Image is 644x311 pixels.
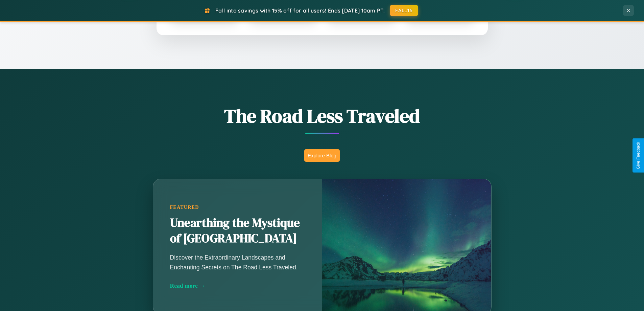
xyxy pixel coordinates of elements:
p: Discover the Extraordinary Landscapes and Enchanting Secrets on The Road Less Traveled. [170,253,305,272]
div: Read more → [170,282,305,289]
div: Give Feedback [636,142,641,169]
h2: Unearthing the Mystique of [GEOGRAPHIC_DATA] [170,215,305,246]
span: Fall into savings with 15% off for all users! Ends [DATE] 10am PT. [215,7,385,14]
div: Featured [170,204,305,210]
h1: The Road Less Traveled [119,103,525,129]
button: Explore Blog [304,149,340,162]
button: FALL15 [390,5,418,16]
